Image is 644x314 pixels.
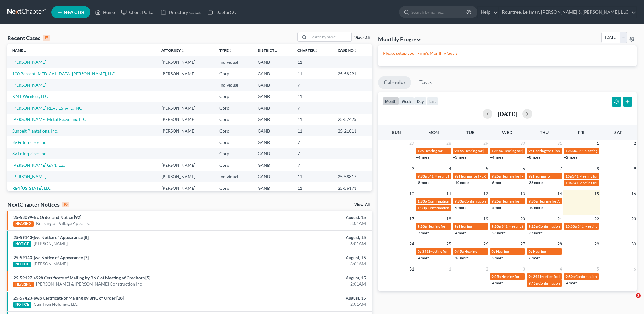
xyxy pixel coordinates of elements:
td: GANB [253,125,293,136]
span: 1:30p [418,199,427,204]
span: 9:45a [454,249,464,254]
a: View All [354,203,370,207]
span: 10a [565,181,572,185]
span: Hearing for [501,199,520,204]
span: Hearing for [PERSON_NAME] [464,148,512,153]
div: August, 15 [252,214,366,220]
td: 11 [293,114,333,125]
span: 9a [454,224,458,229]
a: [PERSON_NAME] & [PERSON_NAME] Construction Inc [36,281,142,287]
span: 1 [596,140,600,147]
td: Corp [215,136,253,148]
span: 1:30p [418,206,427,210]
td: 11 [293,68,333,79]
span: Hearing for [427,224,446,229]
a: +8 more [527,155,540,159]
td: 11 [293,91,333,102]
span: Confirmation Hearing [538,281,573,286]
a: Kensington Village Apts, LLC [36,220,90,226]
span: 10:15a [491,148,503,153]
span: 11 [446,190,452,197]
span: 9:25a [491,199,501,204]
input: Search by name... [309,32,351,41]
td: 7 [293,136,333,148]
h3: Monthly Progress [378,36,421,43]
td: [PERSON_NAME] [156,171,215,182]
i: unfold_more [274,49,278,53]
span: 19 [483,215,489,222]
a: +4 more [564,281,577,285]
td: 25-21011 [333,125,372,136]
td: GANB [253,79,293,91]
div: 15 [43,35,50,41]
span: 5 [596,265,600,273]
a: [PERSON_NAME] [12,174,46,179]
span: 26 [483,240,489,248]
span: 12 [483,190,489,197]
a: [PERSON_NAME] REAL ESTATE, INC [12,105,82,110]
a: +4 more [453,230,466,235]
a: +4 more [416,256,429,260]
span: 9a [528,274,532,279]
a: [PERSON_NAME] [12,59,46,65]
iframe: Intercom live chat [623,293,638,308]
span: 341 Meeting for [PERSON_NAME] [572,181,627,185]
i: unfold_more [354,49,357,53]
button: month [382,97,399,105]
span: 4 [559,265,563,273]
a: CamTren Holdings, LLC [34,301,78,307]
span: Hearing for [PERSON_NAME] [501,174,549,178]
span: Hearing for [PERSON_NAME] [459,174,507,178]
span: Hearing [464,249,477,254]
a: +38 more [527,180,543,185]
span: 10 [409,190,415,197]
td: GANB [253,114,293,125]
a: [PERSON_NAME] GA 1, LLC [12,163,65,168]
div: NOTICE [13,241,31,247]
td: [PERSON_NAME] [156,182,215,194]
a: Typeunfold_more [219,48,232,53]
span: 9:15a [454,148,464,153]
button: day [414,97,427,105]
a: [PERSON_NAME] Metal Recycling, LLC [12,117,86,122]
td: GANB [253,102,293,114]
div: August, 15 [252,255,366,261]
span: 9:30a [418,224,427,229]
span: 6 [522,165,526,172]
span: 3 [411,165,415,172]
span: 9a [528,174,532,178]
span: 21 [557,215,563,222]
span: 9a [491,249,495,254]
a: +4 more [416,155,429,159]
span: 17 [409,215,415,222]
div: 6:01AM [252,241,366,247]
span: 9:25a [491,274,501,279]
td: 25-56171 [333,182,372,194]
a: Rountree, Leitman, [PERSON_NAME] & [PERSON_NAME], LLC [499,7,636,18]
a: +6 more [490,180,503,185]
span: Tue [466,130,474,135]
span: Hearing [459,224,472,229]
span: Mon [428,130,439,135]
a: 25-57423-pwb Certificate of Mailing by BNC of Order [28] [13,295,124,301]
span: 10:30a [565,148,577,153]
span: Fri [578,130,584,135]
span: 30 [520,140,526,147]
span: Hearing [496,249,509,254]
a: 25-59127-a998 Certificate of Mailing by BNC of Meeting of Creditors [5] [13,275,150,280]
a: +4 more [490,281,503,285]
a: Calendar [378,76,411,89]
td: GANB [253,91,293,102]
span: New Case [64,10,84,15]
td: Corp [215,148,253,159]
td: 11 [293,56,333,68]
a: +16 more [453,256,469,260]
td: Corp [215,159,253,171]
a: Tasks [414,76,438,89]
a: Nameunfold_more [12,48,27,53]
a: Sunbelt Plantations, Inc. [12,128,58,133]
span: 31 [409,265,415,273]
a: +9 more [453,205,466,210]
a: [PERSON_NAME] [12,82,46,88]
div: August, 15 [252,295,366,301]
